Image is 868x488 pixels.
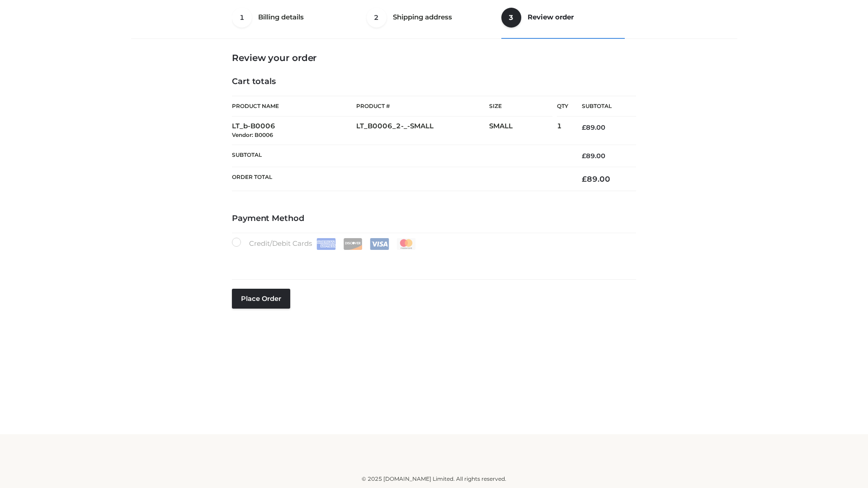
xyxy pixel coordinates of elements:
[237,254,631,264] iframe: Secure card payment input frame
[356,117,489,145] td: LT_B0006_2-_-SMALL
[316,238,336,250] img: Amex
[232,145,568,167] th: Subtotal
[582,174,587,183] span: £
[582,123,605,131] bdi: 89.00
[557,96,568,117] th: Qty
[557,117,568,145] td: 1
[582,174,610,183] bdi: 89.00
[489,117,557,145] td: SMALL
[232,131,273,138] small: Vendor: B0006
[370,238,389,250] img: Visa
[232,52,636,63] h3: Review your order
[568,96,636,117] th: Subtotal
[134,474,734,483] div: © 2025 [DOMAIN_NAME] Limited. All rights reserved.
[232,77,636,87] h4: Cart totals
[232,96,356,117] th: Product Name
[582,152,586,160] span: £
[232,214,636,224] h4: Payment Method
[489,96,552,117] th: Size
[232,117,356,145] td: LT_b-B0006
[582,123,586,131] span: £
[356,96,489,117] th: Product #
[582,152,605,160] bdi: 89.00
[232,289,290,309] button: Place order
[232,167,568,191] th: Order Total
[396,238,416,250] img: Mastercard
[343,238,363,250] img: Discover
[232,238,417,250] label: Credit/Debit Cards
